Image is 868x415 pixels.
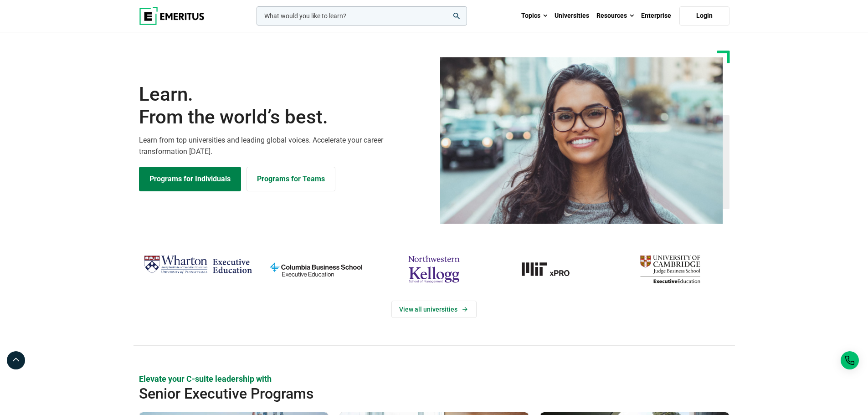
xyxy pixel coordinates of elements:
[498,251,606,287] a: MIT-xPRO
[139,106,429,128] span: From the world’s best.
[380,251,488,287] img: northwestern-kellogg
[616,251,724,287] img: cambridge-judge-business-school
[139,134,429,158] p: Learn from top universities and leading global voices. Accelerate your career transformation [DATE].
[391,301,477,318] a: View Universities
[679,6,729,26] a: Login
[440,57,723,224] img: Learn from the world's best
[139,83,429,129] h1: Learn.
[139,167,241,191] a: Explore Programs
[139,384,670,403] h2: Senior Executive Programs
[144,251,252,278] img: Wharton Executive Education
[257,6,467,26] input: woocommerce-product-search-field-0
[139,373,729,384] p: Elevate your C-suite leadership with
[247,167,335,191] a: Explore for Business
[498,251,606,287] img: MIT xPRO
[262,251,370,287] img: columbia-business-school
